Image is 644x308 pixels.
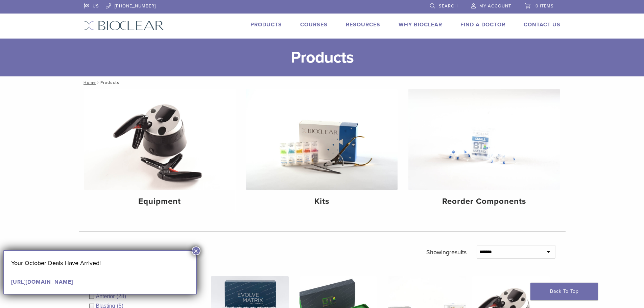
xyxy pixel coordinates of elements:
[81,80,96,85] a: Home
[79,76,566,89] nav: Products
[84,89,236,212] a: Equipment
[84,21,164,30] img: Bioclear
[479,3,511,9] span: My Account
[439,3,458,9] span: Search
[246,89,398,190] img: Kits
[408,89,560,190] img: Reorder Components
[84,89,236,190] img: Equipment
[346,21,380,28] a: Resources
[300,21,328,28] a: Courses
[11,258,189,268] p: Your October Deals Have Arrived!
[251,21,282,28] a: Products
[117,293,126,299] span: (28)
[524,21,560,28] a: Contact Us
[90,195,230,208] h4: Equipment
[426,245,467,259] p: Showing results
[96,293,117,299] span: Anterior
[252,195,392,208] h4: Kits
[192,246,200,255] button: Close
[11,279,73,285] a: [URL][DOMAIN_NAME]
[399,21,442,28] a: Why Bioclear
[460,21,505,28] a: Find A Doctor
[535,3,554,9] span: 0 items
[246,89,398,212] a: Kits
[530,283,598,300] a: Back To Top
[96,81,100,84] span: /
[414,195,554,208] h4: Reorder Components
[408,89,560,212] a: Reorder Components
